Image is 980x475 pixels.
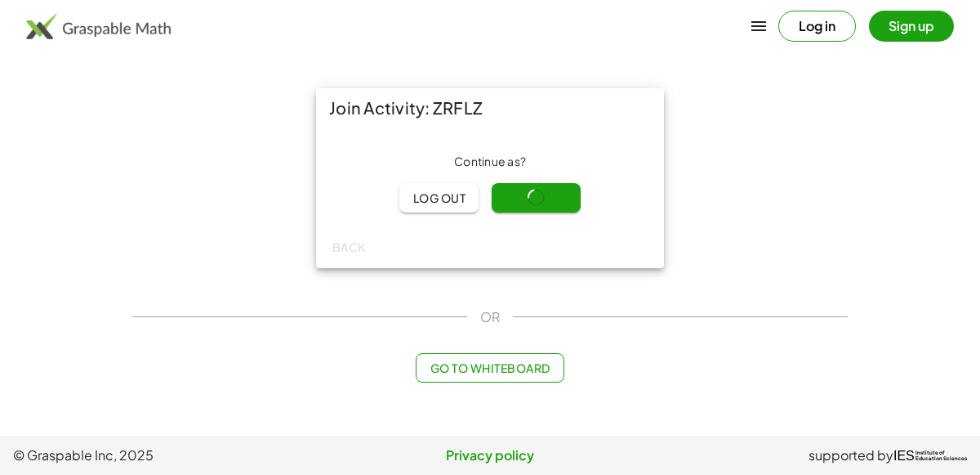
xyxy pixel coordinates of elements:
span: OR [480,307,500,327]
span: Log out [412,190,465,205]
span: Institute of Education Sciences [915,450,967,462]
div: Join Activity: ZRFLZ [316,88,664,128]
a: IESInstitute ofEducation Sciences [893,446,967,465]
button: Log out [399,183,479,213]
div: Continue as ? [329,154,651,170]
span: Go to Whiteboard [430,361,550,375]
button: Sign up [869,11,954,42]
button: Go to Whiteboard [416,353,563,383]
span: IES [893,448,915,464]
a: Privacy policy [331,446,648,465]
span: © Graspable Inc, 2025 [13,446,331,465]
button: Log in [778,11,856,42]
span: supported by [808,446,893,465]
